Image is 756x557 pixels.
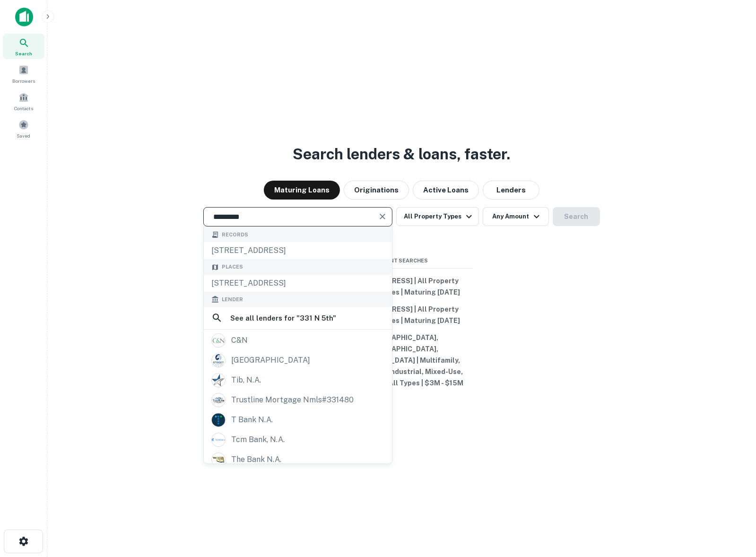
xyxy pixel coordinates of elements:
a: [GEOGRAPHIC_DATA] [204,350,392,370]
a: Contacts [3,88,44,114]
span: Borrowers [12,77,35,85]
h3: Search lenders & loans, faster. [293,143,511,165]
div: [STREET_ADDRESS] [204,275,392,292]
button: [GEOGRAPHIC_DATA], [GEOGRAPHIC_DATA], [GEOGRAPHIC_DATA] | Multifamily, Office, Retail, Industrial... [331,329,473,392]
div: the bank n.a. [231,453,281,467]
a: Search [3,34,44,59]
button: [STREET_ADDRESS] | All Property Types | All Types | Maturing [DATE] [331,301,473,329]
span: Saved [17,132,31,139]
a: t bank n.a. [204,410,392,430]
div: [GEOGRAPHIC_DATA] [231,353,310,367]
button: Maturing Loans [264,181,340,200]
img: picture [212,374,225,387]
span: Records [222,231,248,239]
div: [STREET_ADDRESS] [204,243,392,260]
a: tib, n.a. [204,370,392,390]
button: All Property Types [396,207,478,226]
span: Search [15,50,32,57]
span: Lender [222,296,243,304]
button: Lenders [483,181,539,200]
div: tcm bank, n.a. [231,433,285,447]
span: Recent Searches [331,257,473,265]
a: tcm bank, n.a. [204,430,392,450]
div: c&n [231,333,248,348]
img: picture [212,354,225,367]
iframe: Chat Widget [709,481,756,527]
h6: See all lenders for " 331 N 5th " [230,313,336,324]
a: the bank n.a. [204,450,392,470]
span: Contacts [14,104,33,112]
img: picture [212,433,225,446]
a: Saved [3,116,44,141]
img: picture [212,413,225,426]
span: Places [222,263,243,271]
div: t bank n.a. [231,413,273,427]
a: c&n [204,331,392,350]
button: Clear [376,210,389,223]
button: Originations [344,181,409,200]
button: [STREET_ADDRESS] | All Property Types | All Types | Maturing [DATE] [331,272,473,301]
img: capitalize-icon.png [15,8,33,26]
div: tib, n.a. [231,373,261,387]
a: trustline mortgage nmls#331480 [204,390,392,410]
button: Any Amount [483,207,549,226]
img: picture [212,334,225,347]
button: Active Loans [413,181,479,200]
div: trustline mortgage nmls#331480 [231,393,354,407]
img: picture [212,393,225,407]
img: picture [212,453,225,466]
a: Borrowers [3,61,44,87]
